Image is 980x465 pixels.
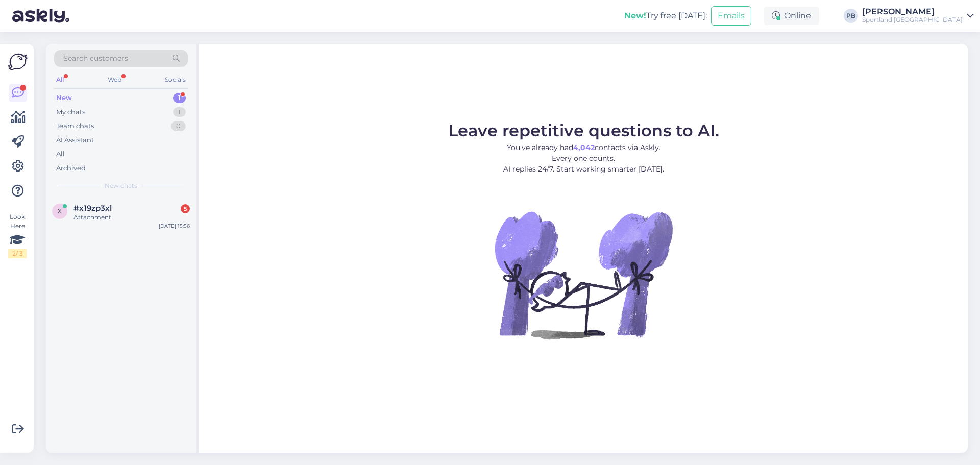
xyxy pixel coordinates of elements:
div: 1 [173,107,186,117]
b: 4,042 [573,143,595,152]
div: Socials [163,73,188,86]
div: 2 / 3 [8,249,27,258]
a: [PERSON_NAME]Sportland [GEOGRAPHIC_DATA] [862,8,974,24]
span: Search customers [63,53,128,64]
p: You’ve already had contacts via Askly. Every one counts. AI replies 24/7. Start working smarter [... [448,142,719,175]
div: Archived [56,163,86,174]
div: [DATE] 15:56 [159,222,190,230]
img: Askly Logo [8,52,28,71]
div: 5 [181,204,190,213]
button: Emails [711,6,751,26]
div: AI Assistant [56,135,94,145]
div: New [56,93,72,103]
div: Try free [DATE]: [624,10,707,22]
div: My chats [56,107,85,117]
img: No Chat active [492,183,675,366]
div: [PERSON_NAME] [862,8,963,16]
span: x [58,207,62,215]
div: All [54,73,66,86]
div: Attachment [73,213,190,222]
div: 0 [171,121,186,131]
div: All [56,149,65,159]
div: Look Here [8,212,27,258]
span: Leave repetitive questions to AI. [448,120,719,140]
div: PB [844,9,858,23]
div: Team chats [56,121,94,131]
span: #x19zp3xl [73,204,112,213]
div: Web [106,73,124,86]
div: 1 [173,93,186,103]
span: New chats [105,181,137,190]
div: Online [764,7,819,25]
div: Sportland [GEOGRAPHIC_DATA] [862,16,963,24]
b: New! [624,11,646,20]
